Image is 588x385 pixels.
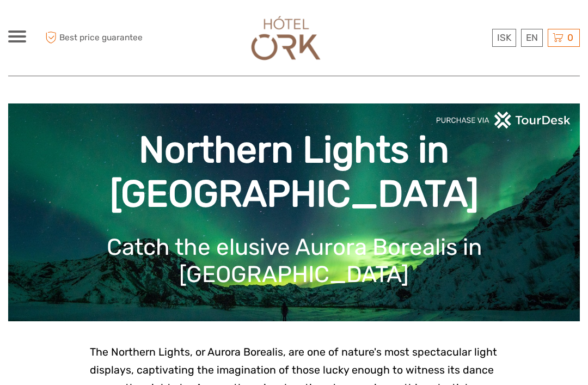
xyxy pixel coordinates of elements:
img: Our services [246,11,326,65]
span: Best price guarantee [42,29,151,47]
img: PurchaseViaTourDeskwhite.png [436,112,572,129]
h1: Northern Lights in [GEOGRAPHIC_DATA] [24,128,563,216]
h1: Catch the elusive Aurora Borealis in [GEOGRAPHIC_DATA] [24,234,563,289]
span: ISK [497,32,511,43]
span: 0 [566,32,575,43]
div: EN [521,29,543,47]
